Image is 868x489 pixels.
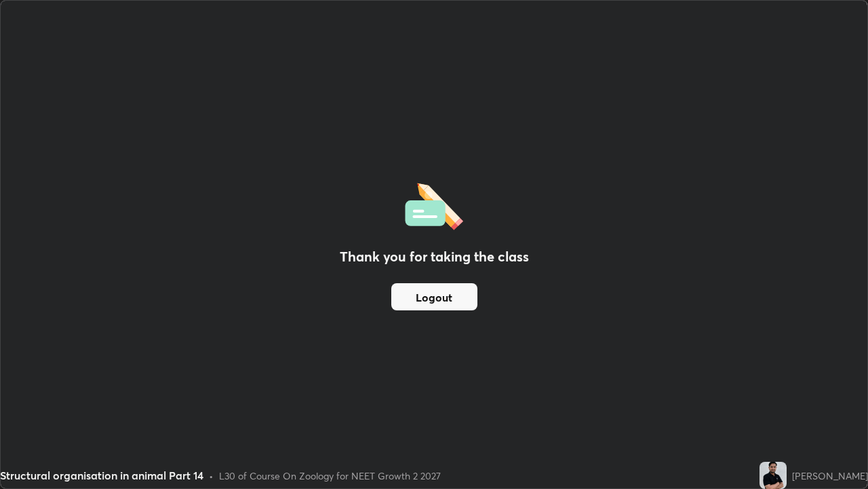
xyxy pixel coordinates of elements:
[209,469,214,483] div: •
[340,247,529,267] h2: Thank you for taking the class
[219,469,441,483] div: L30 of Course On Zoology for NEET Growth 2 2027
[759,462,787,489] img: a7d7a7f8ab824ab18d222bb0c4e100d1.jpg
[405,179,463,230] img: offlineFeedback.1438e8b3.svg
[391,283,477,310] button: Logout
[792,469,868,483] div: [PERSON_NAME]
